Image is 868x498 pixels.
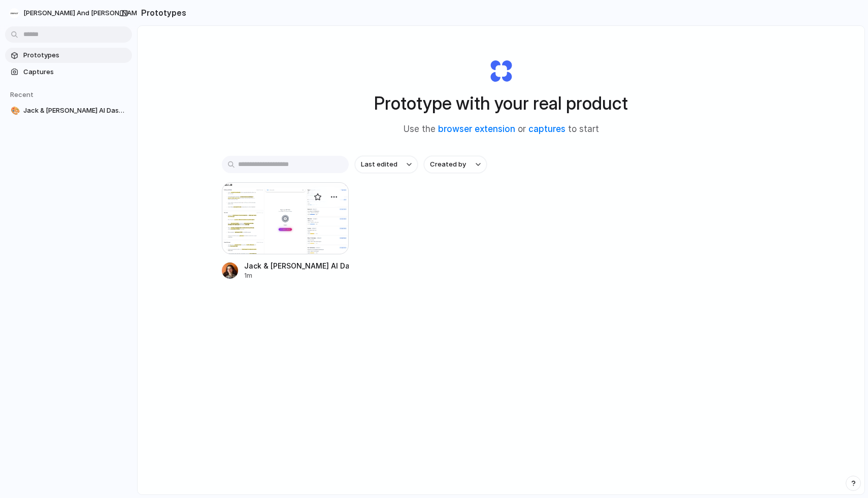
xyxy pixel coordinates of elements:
span: Last edited [361,159,397,170]
span: Captures [23,67,128,77]
div: 🎨 [11,105,18,117]
span: Created by [430,159,466,170]
span: Use the or to start [404,123,599,136]
span: Jack & [PERSON_NAME] AI Dashboard: Sidebar Card Bulletpoints [23,106,128,116]
a: 🎨Jack & [PERSON_NAME] AI Dashboard: Sidebar Card Bulletpoints [5,103,132,118]
h1: Prototype with your real product [374,90,628,117]
a: Captures [5,64,132,80]
a: captures [528,124,565,134]
button: Created by [424,156,487,173]
a: Prototypes [5,48,132,63]
a: browser extension [438,124,515,134]
a: Jack & Jill AI Dashboard: Sidebar Card BulletpointsJack & [PERSON_NAME] AI Dashboard: Sidebar Car... [222,182,349,280]
button: [PERSON_NAME] and [PERSON_NAME] [5,5,158,21]
span: [PERSON_NAME] and [PERSON_NAME] [23,8,143,18]
button: Last edited [355,156,418,173]
span: Recent [10,90,34,98]
span: Prototypes [23,50,128,60]
button: 🎨 [9,106,19,116]
h2: Prototypes [137,7,186,19]
div: Jack & [PERSON_NAME] AI Dashboard: Sidebar Card Bulletpoints [244,260,349,271]
div: 1m [244,271,349,280]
